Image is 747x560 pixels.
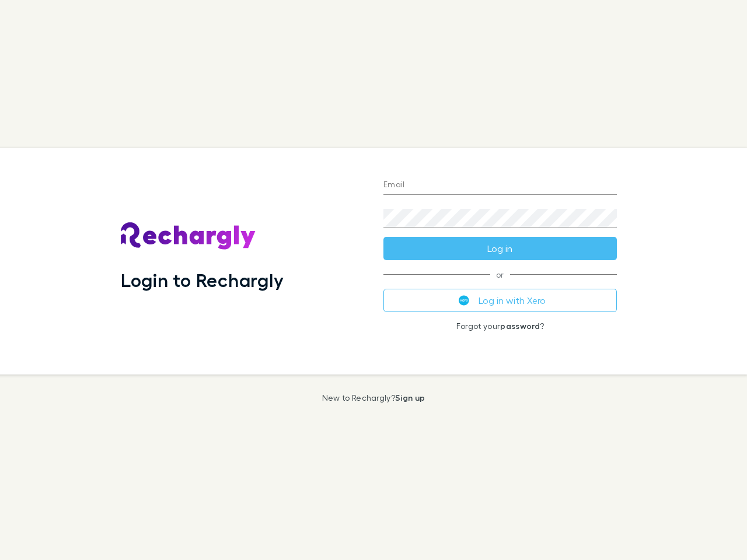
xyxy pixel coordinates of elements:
img: Rechargly's Logo [121,222,256,250]
button: Log in with Xero [383,289,617,312]
span: or [383,274,617,275]
button: Log in [383,237,617,260]
a: Sign up [395,393,425,402]
img: Xero's logo [459,295,469,306]
a: password [500,321,540,331]
h1: Login to Rechargly [121,269,284,291]
p: Forgot your ? [383,321,617,331]
p: New to Rechargly? [322,393,425,402]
